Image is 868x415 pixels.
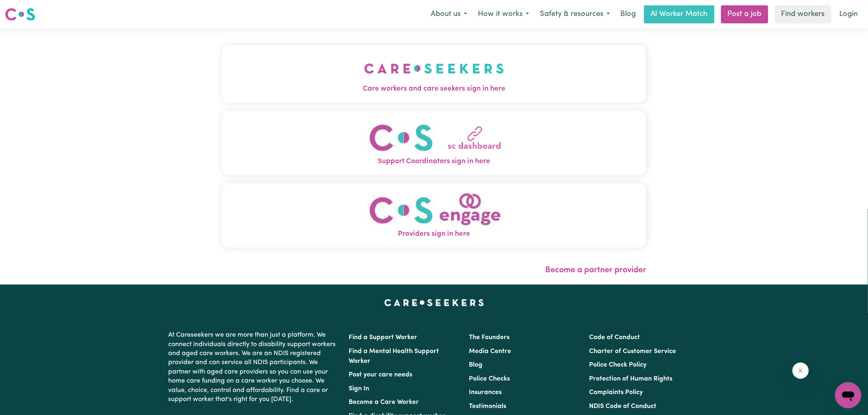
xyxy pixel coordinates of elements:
a: Code of Conduct [589,334,640,341]
a: NDIS Code of Conduct [589,403,657,410]
a: Blog [469,362,482,368]
button: Safety & resources [535,6,615,23]
a: Protection of Human Rights [589,376,673,382]
a: Police Check Policy [589,362,647,368]
a: Police Checks [469,376,510,382]
iframe: Button to launch messaging window [835,382,861,408]
img: Careseekers logo [5,7,35,22]
a: Insurances [469,389,502,396]
a: Become a partner provider [545,266,646,274]
a: Become a Care Worker [349,399,419,406]
a: Testimonials [469,403,506,410]
a: Sign In [349,385,369,392]
a: Find a Mental Health Support Worker [349,348,439,365]
a: Careseekers logo [5,5,35,24]
a: Blog [615,5,641,23]
span: Need any help? [5,6,50,12]
button: Care workers and care seekers sign in here [222,45,646,103]
a: Media Centre [469,348,511,355]
p: At Careseekers we are more than just a platform. We connect individuals directly to disability su... [168,327,339,407]
a: Login [835,5,863,23]
a: Complaints Policy [589,389,643,396]
span: Support Coordinators sign in here [222,156,646,167]
a: Find a Support Worker [349,334,417,341]
a: Post your care needs [349,372,412,378]
a: Careseekers home page [384,299,484,306]
a: The Founders [469,334,509,341]
a: Post a job [721,5,768,23]
iframe: Close message [793,363,809,379]
span: Care workers and care seekers sign in here [222,84,646,94]
button: Support Coordinators sign in here [222,111,646,175]
button: About us [425,6,473,23]
span: Providers sign in here [222,229,646,239]
button: Providers sign in here [222,183,646,248]
button: How it works [473,6,535,23]
a: Charter of Customer Service [589,348,676,355]
a: Find workers [775,5,831,23]
a: AI Worker Match [644,5,715,23]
